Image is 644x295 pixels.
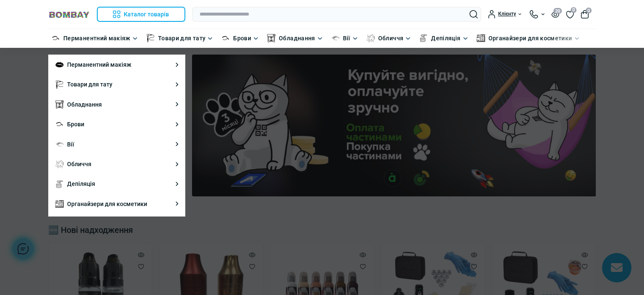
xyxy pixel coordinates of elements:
[67,60,131,69] a: Перманентний макіяж
[343,34,351,43] a: Вії
[366,34,375,42] img: Обличчя
[67,100,102,109] a: Обладнання
[279,34,315,43] a: Обладнання
[488,34,572,43] a: Органайзери для косметики
[67,140,74,149] a: Вії
[470,10,478,18] button: Search
[233,34,251,43] a: Брови
[67,199,147,209] a: Органайзери для косметики
[551,10,559,18] button: 20
[477,34,485,42] img: Органайзери для косметики
[586,8,592,13] span: 0
[97,7,185,22] button: Каталог товарів
[419,34,428,42] img: Депіляція
[331,34,340,42] img: Вії
[431,34,460,43] a: Депіляція
[63,34,130,43] a: Перманентний макіяж
[48,10,90,18] img: BOMBAY
[571,7,576,13] span: 0
[67,120,84,129] a: Брови
[221,34,230,42] img: Брови
[566,10,574,19] a: 0
[52,34,60,42] img: Перманентний макіяж
[158,34,205,43] a: Товари для тату
[146,34,155,42] img: Товари для тату
[378,34,404,43] a: Обличчя
[67,179,95,188] a: Депіляція
[553,8,562,14] span: 20
[67,80,112,89] a: Товари для тату
[267,34,275,42] img: Обладнання
[67,159,91,169] a: Обличчя
[581,10,589,18] button: 0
